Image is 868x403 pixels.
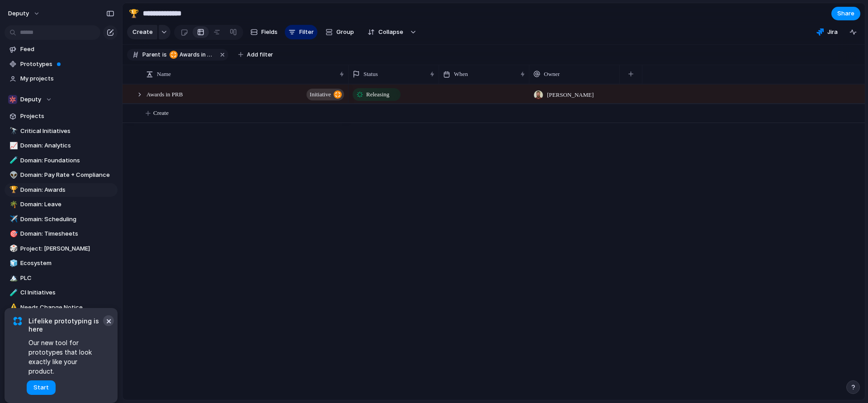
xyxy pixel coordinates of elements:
[5,213,118,226] a: ✈️Domain: Scheduling
[9,302,16,313] div: ⚠️
[20,229,114,238] span: Domain: Timesheets
[103,315,114,326] button: Dismiss
[8,127,17,136] button: 🔭
[8,229,17,238] button: 🎯
[20,156,114,165] span: Domain: Foundations
[9,214,16,224] div: ✈️
[20,288,114,297] span: CI Initiatives
[5,43,118,56] a: Feed
[20,60,114,69] span: Prototypes
[168,50,217,60] button: Awards in PRB
[8,244,17,253] button: 🎲
[366,90,389,99] span: Releasing
[9,273,16,283] div: 🏔️
[233,48,278,61] button: Add filter
[129,7,139,19] div: 🏆
[20,95,41,104] span: Deputy
[20,112,114,121] span: Projects
[9,185,16,195] div: 🏆
[5,57,118,71] a: Prototypes
[8,288,17,297] button: 🧪
[5,286,118,299] a: 🧪CI Initiatives
[5,227,118,241] a: 🎯Domain: Timesheets
[28,338,104,376] span: Our new tool for prototypes that look exactly like your product.
[132,28,153,37] span: Create
[5,109,118,123] a: Projects
[454,70,468,79] span: When
[8,141,17,150] button: 📈
[20,141,114,150] span: Domain: Analytics
[9,155,16,166] div: 🧪
[9,229,16,239] div: 🎯
[5,124,118,138] a: 🔭Critical Initiatives
[247,51,273,59] span: Add filter
[170,51,215,59] span: Awards in PRB
[9,170,16,180] div: 👽
[813,25,841,39] button: Jira
[5,242,118,256] a: 🎲Project: [PERSON_NAME]
[5,72,118,85] a: My projects
[20,127,114,136] span: Critical Initiatives
[378,28,403,37] span: Collapse
[5,168,118,182] a: 👽Domain: Pay Rate + Compliance
[9,258,16,269] div: 🧊
[162,51,167,59] span: is
[247,25,281,39] button: Fields
[544,70,560,79] span: Owner
[20,259,114,268] span: Ecosystem
[5,183,118,197] a: 🏆Domain: Awards
[9,243,16,254] div: 🎲
[5,93,118,106] button: Deputy
[27,380,56,395] button: Start
[362,25,408,39] button: Collapse
[261,28,278,37] span: Fields
[33,383,49,392] span: Start
[8,274,17,283] button: 🏔️
[363,70,378,79] span: Status
[299,28,314,37] span: Filter
[9,288,16,298] div: 🧪
[837,9,854,18] span: Share
[8,259,17,268] button: 🧊
[336,28,354,37] span: Group
[20,185,114,194] span: Domain: Awards
[307,89,344,100] button: initiative
[5,271,118,285] a: 🏔️PLC
[321,25,359,39] button: Group
[5,301,118,314] a: ⚠️Needs Change Notice
[20,171,114,180] span: Domain: Pay Rate + Compliance
[9,141,16,151] div: 📈
[179,51,215,59] span: Awards in PRB
[146,89,183,99] span: Awards in PRB
[127,6,141,21] button: 🏆
[8,171,17,180] button: 👽
[8,9,29,18] span: deputy
[9,126,16,136] div: 🔭
[5,256,118,270] a: 🧊Ecosystem
[8,303,17,312] button: ⚠️
[5,198,118,211] a: 🌴Domain: Leave
[5,139,118,152] a: 📈Domain: Analytics
[827,28,838,37] span: Jira
[20,200,114,209] span: Domain: Leave
[142,51,160,59] span: Parent
[20,274,114,283] span: PLC
[8,215,17,224] button: ✈️
[9,199,16,210] div: 🌴
[28,317,104,333] span: Lifelike prototyping is here
[547,90,594,100] span: [PERSON_NAME]
[153,109,169,118] span: Create
[157,70,171,79] span: Name
[20,303,114,312] span: Needs Change Notice
[4,6,45,21] button: deputy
